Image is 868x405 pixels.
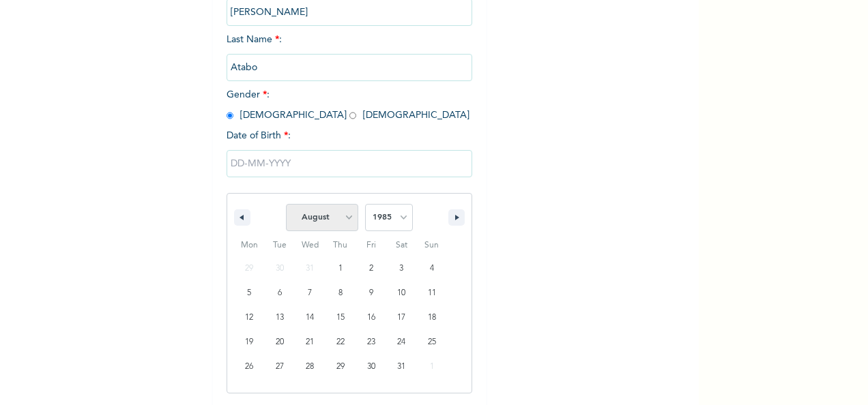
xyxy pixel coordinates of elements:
input: Enter your last name [227,54,472,81]
button: 2 [356,256,386,281]
button: 25 [416,330,447,355]
span: Gender : [DEMOGRAPHIC_DATA] [DEMOGRAPHIC_DATA] [227,90,469,120]
button: 8 [325,281,356,305]
button: 29 [325,355,356,379]
button: 28 [295,355,325,379]
span: 18 [428,305,436,330]
button: 16 [356,305,386,330]
span: 28 [306,355,314,379]
span: 29 [336,355,345,379]
button: 14 [295,305,325,330]
button: 7 [295,281,325,305]
span: 11 [428,281,436,305]
span: 23 [367,330,375,355]
span: 7 [308,281,312,305]
input: DD-MM-YYYY [227,150,472,177]
button: 3 [386,256,417,281]
button: 30 [356,355,386,379]
span: 14 [306,305,314,330]
span: 19 [245,330,253,355]
span: 22 [336,330,345,355]
span: 25 [428,330,436,355]
span: 6 [278,281,282,305]
button: 4 [416,256,447,281]
button: 23 [356,330,386,355]
span: Last Name : [227,35,472,72]
span: 9 [369,281,373,305]
button: 31 [386,355,417,379]
button: 20 [265,330,295,355]
span: Fri [356,235,386,256]
button: 11 [416,281,447,305]
button: 6 [265,281,295,305]
span: Wed [295,235,325,256]
span: 2 [369,256,373,281]
button: 27 [265,355,295,379]
button: 12 [234,305,265,330]
span: Mon [234,235,265,256]
span: 17 [397,305,405,330]
button: 22 [325,330,356,355]
button: 24 [386,330,417,355]
button: 21 [295,330,325,355]
button: 15 [325,305,356,330]
span: 4 [430,256,434,281]
span: Thu [325,235,356,256]
span: 10 [397,281,405,305]
button: 5 [234,281,265,305]
button: 19 [234,330,265,355]
span: 8 [338,281,343,305]
button: 1 [325,256,356,281]
span: Date of Birth : [227,129,291,143]
button: 10 [386,281,417,305]
span: 26 [245,355,253,379]
span: 1 [338,256,343,281]
span: 30 [367,355,375,379]
span: 31 [397,355,405,379]
button: 17 [386,305,417,330]
span: 15 [336,305,345,330]
span: 16 [367,305,375,330]
span: 27 [276,355,284,379]
button: 9 [356,281,386,305]
span: 12 [245,305,253,330]
button: 18 [416,305,447,330]
button: 26 [234,355,265,379]
span: 5 [247,281,251,305]
span: 24 [397,330,405,355]
span: 21 [306,330,314,355]
span: Sun [416,235,447,256]
span: 13 [276,305,284,330]
button: 13 [265,305,295,330]
span: 20 [276,330,284,355]
span: 3 [399,256,403,281]
span: Tue [265,235,295,256]
span: Sat [386,235,417,256]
